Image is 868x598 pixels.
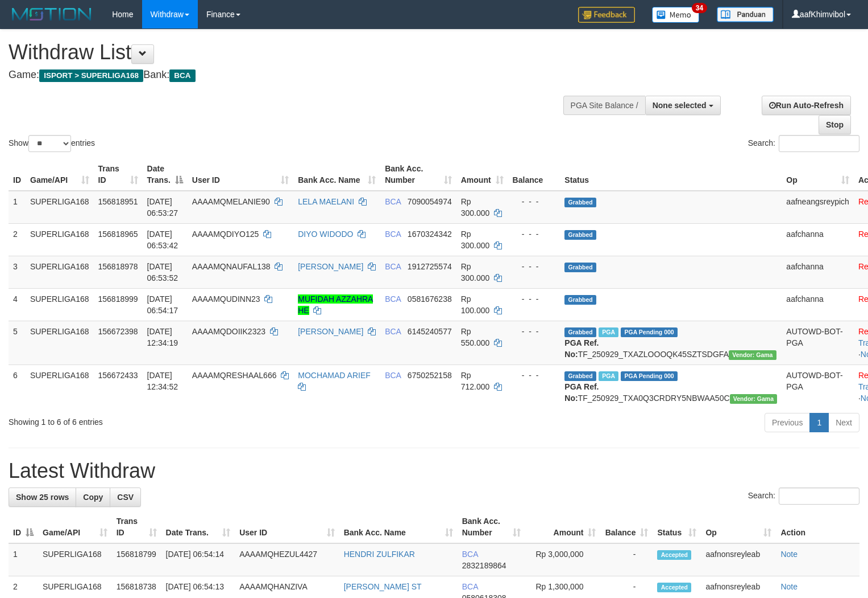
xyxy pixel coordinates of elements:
[28,135,71,152] select: Showentries
[645,96,721,115] button: None selected
[9,488,76,507] a: Show 25 rows
[563,96,645,115] div: PGA Site Balance /
[192,197,270,206] span: AAAAMQMELANIE90
[408,197,452,206] span: Copy 7090054974 to clipboard
[701,511,776,543] th: Op: activate to sort column ascending
[513,326,556,337] div: - - -
[9,6,95,23] img: MOTION_logo.png
[809,413,829,432] a: 1
[26,364,94,408] td: SUPERLIGA168
[94,158,143,191] th: Trans ID: activate to sort column ascending
[169,69,195,82] span: BCA
[143,158,188,191] th: Date Trans.: activate to sort column descending
[782,364,854,408] td: AUTOWD-BOT-PGA
[38,511,112,543] th: Game/API: activate to sort column ascending
[462,561,506,570] span: Copy 2832189864 to clipboard
[525,543,601,576] td: Rp 3,000,000
[9,288,26,321] td: 4
[564,371,596,381] span: Grabbed
[147,230,178,250] span: [DATE] 06:53:42
[26,191,94,224] td: SUPERLIGA168
[385,371,401,380] span: BCA
[298,262,363,271] a: [PERSON_NAME]
[408,294,452,304] span: Copy 0581676238 to clipboard
[692,3,707,13] span: 34
[112,543,161,576] td: 156818799
[657,583,691,592] span: Accepted
[513,196,556,207] div: - - -
[782,223,854,256] td: aafchanna
[819,115,851,134] a: Stop
[26,321,94,364] td: SUPERLIGA168
[508,158,560,191] th: Balance
[525,511,601,543] th: Amount: activate to sort column ascending
[147,371,178,391] span: [DATE] 12:34:52
[578,7,635,23] img: Feedback.jpg
[344,550,415,559] a: HENDRI ZULFIKAR
[408,230,452,239] span: Copy 1670324342 to clipboard
[9,158,26,191] th: ID
[782,256,854,288] td: aafchanna
[730,394,778,404] span: Vendor URL: https://trx31.1velocity.biz
[385,327,401,336] span: BCA
[161,543,235,576] td: [DATE] 06:54:14
[653,101,707,110] span: None selected
[147,327,178,347] span: [DATE] 12:34:19
[98,262,138,271] span: 156818978
[779,135,859,152] input: Search:
[9,460,859,482] h1: Latest Withdraw
[192,262,271,271] span: AAAAMQNAUFAL138
[461,230,490,250] span: Rp 300.000
[9,412,353,428] div: Showing 1 to 6 of 6 entries
[298,294,373,315] a: MUFIDAH AZZAHRA HE
[192,230,259,239] span: AAAAMQDIYO125
[192,371,277,380] span: AAAAMQRESHAAL666
[344,582,422,591] a: [PERSON_NAME] ST
[828,413,859,432] a: Next
[9,191,26,224] td: 1
[762,96,851,115] a: Run Auto-Refresh
[748,488,859,505] label: Search:
[560,321,782,364] td: TF_250929_TXAZLOOOQK45SZTSDGFA
[462,582,478,591] span: BCA
[513,370,556,381] div: - - -
[458,511,525,543] th: Bank Acc. Number: activate to sort column ascending
[513,293,556,305] div: - - -
[38,543,112,576] td: SUPERLIGA168
[98,294,138,304] span: 156818999
[9,223,26,256] td: 2
[117,493,134,502] span: CSV
[461,294,490,315] span: Rp 100.000
[147,294,178,315] span: [DATE] 06:54:17
[657,550,691,560] span: Accepted
[9,256,26,288] td: 3
[26,158,94,191] th: Game/API: activate to sort column ascending
[98,327,138,336] span: 156672398
[298,197,354,206] a: LELA MAELANI
[112,511,161,543] th: Trans ID: activate to sort column ascending
[298,371,371,380] a: MOCHAMAD ARIEF
[385,294,401,304] span: BCA
[513,261,556,272] div: - - -
[9,69,567,81] h4: Game: Bank:
[748,135,859,152] label: Search:
[385,262,401,271] span: BCA
[83,493,103,502] span: Copy
[653,511,701,543] th: Status: activate to sort column ascending
[564,338,599,359] b: PGA Ref. No:
[188,158,293,191] th: User ID: activate to sort column ascending
[298,327,363,336] a: [PERSON_NAME]
[564,263,596,272] span: Grabbed
[564,230,596,240] span: Grabbed
[780,582,798,591] a: Note
[98,371,138,380] span: 156672433
[161,511,235,543] th: Date Trans.: activate to sort column ascending
[385,197,401,206] span: BCA
[461,327,490,347] span: Rp 550.000
[9,135,95,152] label: Show entries
[147,262,178,282] span: [DATE] 06:53:52
[621,327,678,337] span: PGA Pending
[385,230,401,239] span: BCA
[192,294,260,304] span: AAAAMQUDINN23
[26,223,94,256] td: SUPERLIGA168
